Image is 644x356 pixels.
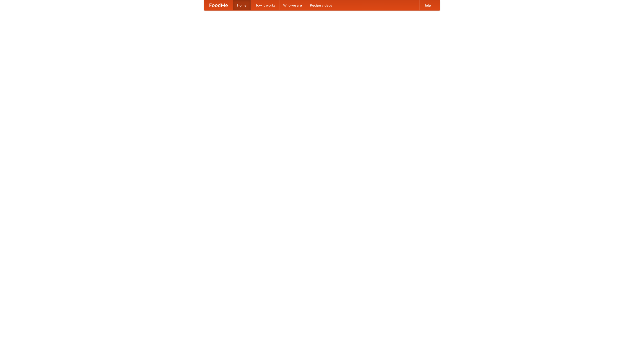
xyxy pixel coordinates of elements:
[233,0,251,10] a: Home
[306,0,336,10] a: Recipe videos
[279,0,306,10] a: Who we are
[204,0,233,10] a: FoodMe
[251,0,279,10] a: How it works
[419,0,435,10] a: Help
